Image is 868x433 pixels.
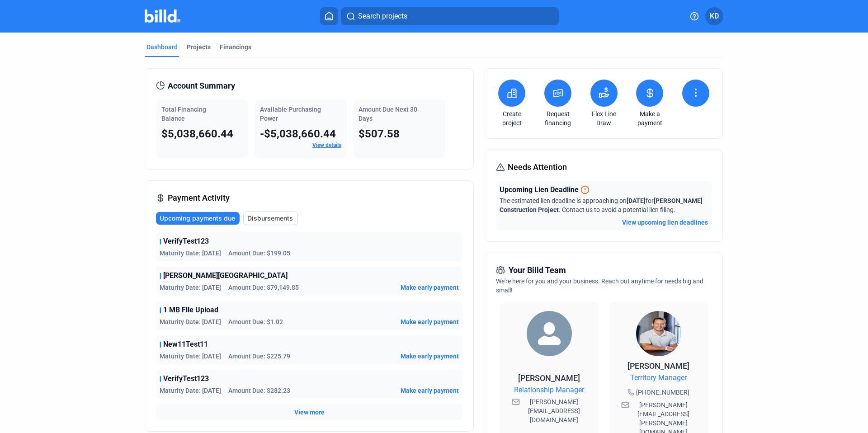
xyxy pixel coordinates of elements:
div: Dashboard [146,42,178,52]
span: -$5,038,660.44 [260,127,336,140]
span: Maturity Date: [DATE] [160,317,221,326]
span: Available Purchasing Power [260,106,321,122]
a: Request financing [542,109,574,127]
span: [PERSON_NAME][EMAIL_ADDRESS][DOMAIN_NAME] [522,397,587,424]
span: Amount Due: $199.05 [228,249,290,258]
img: Relationship Manager [527,311,572,356]
span: New11Test11 [163,339,208,350]
span: Maturity Date: [DATE] [160,283,221,292]
span: [PERSON_NAME] [518,373,580,383]
span: 1 MB File Upload [163,305,218,315]
span: Account Summary [168,80,235,92]
div: Financings [220,42,251,52]
span: The estimated lien deadline is approaching on for . Contact us to avoid a potential lien filing. [500,197,703,213]
span: Your Billd Team [509,264,566,277]
button: Make early payment [401,386,459,395]
span: Payment Activity [168,192,230,204]
img: Territory Manager [636,311,681,356]
span: Disbursements [247,214,293,223]
span: [PERSON_NAME][GEOGRAPHIC_DATA] [163,270,288,281]
a: Make a payment [634,109,665,127]
button: Search projects [341,7,559,25]
button: Make early payment [401,317,459,326]
span: Territory Manager [630,372,687,383]
span: Search projects [358,11,407,22]
a: Flex Line Draw [588,109,620,127]
button: Upcoming payments due [156,212,240,225]
span: Relationship Manager [514,385,584,395]
span: Amount Due: $225.79 [228,352,290,361]
div: Projects [187,42,211,52]
a: View details [312,142,341,148]
span: [PHONE_NUMBER] [636,388,689,397]
span: [PERSON_NAME] [627,361,689,371]
span: VerifyTest123 [163,373,209,384]
span: Maturity Date: [DATE] [160,249,221,258]
span: We're here for you and your business. Reach out anytime for needs big and small! [496,278,703,294]
span: Needs Attention [508,161,567,174]
button: KD [705,7,723,25]
span: Upcoming payments due [160,214,235,223]
span: KD [710,11,719,22]
button: View upcoming lien deadlines [622,218,708,227]
span: Maturity Date: [DATE] [160,352,221,361]
span: [DATE] [627,197,646,204]
span: $5,038,660.44 [161,127,233,140]
button: Make early payment [401,352,459,361]
img: Billd Company Logo [145,9,180,23]
button: View more [294,408,325,417]
button: Disbursements [243,212,298,225]
span: Amount Due: $79,149.85 [228,283,299,292]
span: Upcoming Lien Deadline [500,184,579,195]
a: Create project [496,109,528,127]
span: $507.58 [359,127,400,140]
span: Amount Due: $282.23 [228,386,290,395]
button: Make early payment [401,283,459,292]
span: Amount Due: $1.02 [228,317,283,326]
span: VerifyTest123 [163,236,209,247]
span: Amount Due Next 30 Days [359,106,417,122]
span: Total Financing Balance [161,106,206,122]
span: Maturity Date: [DATE] [160,386,221,395]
